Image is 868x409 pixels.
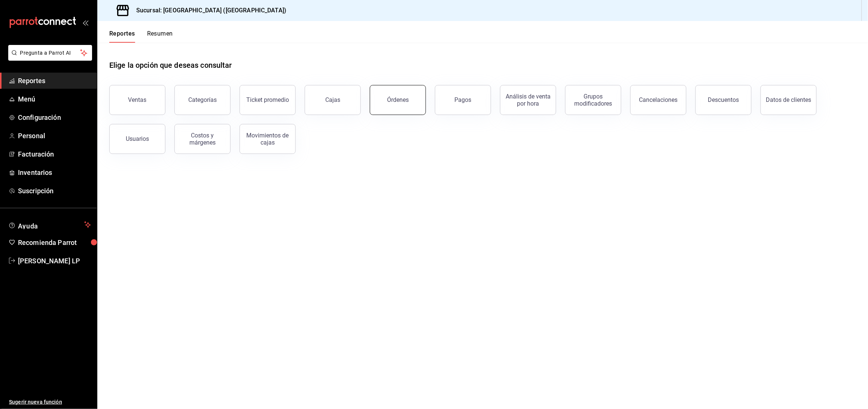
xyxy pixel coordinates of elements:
[500,85,556,115] button: Análisis de venta por hora
[82,19,88,25] button: open_drawer_menu
[18,256,91,266] span: [PERSON_NAME] LP
[109,85,165,115] button: Ventas
[18,94,91,104] span: Menú
[18,237,91,248] span: Recomienda Parrot
[18,149,91,159] span: Facturación
[761,85,817,115] button: Datos de clientes
[240,85,296,115] button: Ticket promedio
[109,30,173,43] div: navigation tabs
[639,96,678,103] div: Cancelaciones
[244,132,291,146] div: Movimientos de cajas
[18,112,91,122] span: Configuración
[708,96,739,103] div: Descuentos
[130,6,286,15] h3: Sucursal: [GEOGRAPHIC_DATA] ([GEOGRAPHIC_DATA])
[18,131,91,141] span: Personal
[565,85,621,115] button: Grupos modificadores
[174,124,231,154] button: Costos y márgenes
[766,96,811,103] div: Datos de clientes
[109,60,232,71] h1: Elige la opción que deseas consultar
[18,186,91,196] span: Suscripción
[20,49,80,57] span: Pregunta a Parrot AI
[9,398,91,406] span: Sugerir nueva función
[109,124,165,154] button: Usuarios
[174,85,231,115] button: Categorías
[370,85,426,115] button: Órdenes
[695,85,752,115] button: Descuentos
[128,96,147,103] div: Ventas
[126,135,149,142] div: Usuarios
[246,96,289,103] div: Ticket promedio
[455,96,472,103] div: Pagos
[505,93,551,107] div: Análisis de venta por hora
[630,85,686,115] button: Cancelaciones
[18,220,81,229] span: Ayuda
[179,132,226,146] div: Costos y márgenes
[18,167,91,178] span: Inventarios
[325,96,340,103] div: Cajas
[570,93,616,107] div: Grupos modificadores
[305,85,361,115] button: Cajas
[18,76,91,86] span: Reportes
[435,85,491,115] button: Pagos
[188,96,217,103] div: Categorías
[387,96,409,103] div: Órdenes
[240,124,296,154] button: Movimientos de cajas
[5,54,92,62] a: Pregunta a Parrot AI
[8,45,92,61] button: Pregunta a Parrot AI
[147,30,173,43] button: Resumen
[109,30,135,43] button: Reportes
